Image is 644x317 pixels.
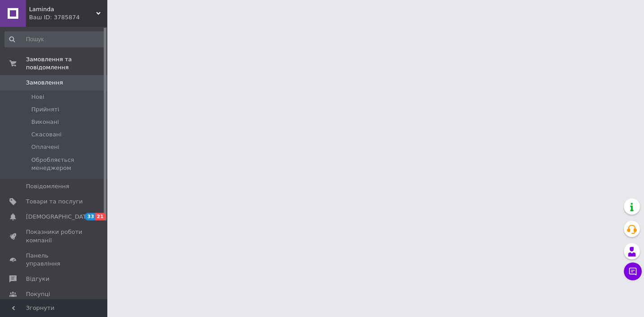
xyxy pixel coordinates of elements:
span: Виконані [31,118,59,126]
span: [DEMOGRAPHIC_DATA] [26,213,92,221]
span: Оплачені [31,143,59,151]
button: Чат з покупцем [624,262,642,280]
span: Відгуки [26,275,49,283]
span: Обробляється менеджером [31,156,105,172]
span: Товари та послуги [26,198,83,206]
span: Замовлення та повідомлення [26,55,107,72]
span: Панель управління [26,252,83,268]
input: Пошук [4,31,106,47]
span: Покупці [26,290,50,298]
span: Повідомлення [26,182,69,190]
span: Нові [31,93,44,101]
span: 21 [95,213,106,220]
div: Ваш ID: 3785874 [29,13,107,21]
span: Скасовані [31,131,62,139]
span: Прийняті [31,106,59,114]
span: 33 [85,213,95,220]
span: Показники роботи компанії [26,228,83,244]
span: Laminda [29,5,96,13]
span: Замовлення [26,79,63,87]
